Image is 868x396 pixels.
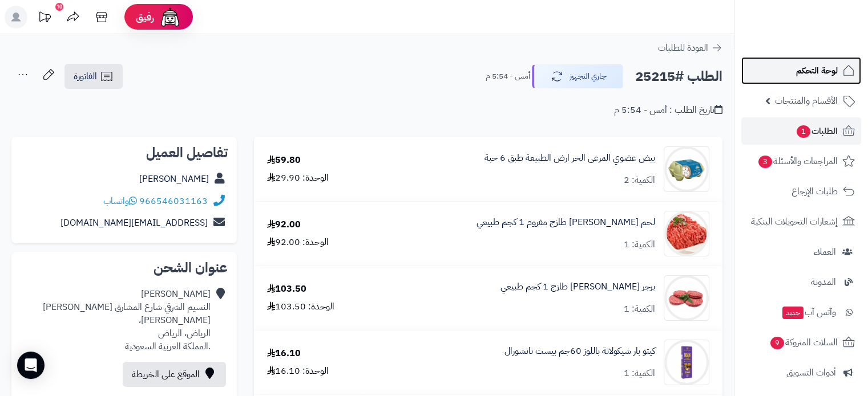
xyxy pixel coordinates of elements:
div: الكمية: 1 [624,367,655,380]
a: لحم [PERSON_NAME] طازج مفروم 1 كجم طبيعي [477,216,655,229]
span: إشعارات التحويلات البنكية [751,214,838,230]
div: الكمية: 1 [624,303,655,316]
a: إشعارات التحويلات البنكية [741,208,861,235]
a: العملاء [741,238,861,266]
span: العملاء [814,244,836,260]
div: 16.10 [267,347,301,360]
a: 966546031163 [139,194,208,208]
span: جديد [782,307,804,319]
a: العودة للطلبات [658,41,722,55]
div: الوحدة: 103.50 [267,300,334,313]
a: [PERSON_NAME] [139,172,209,186]
a: برجر [PERSON_NAME] طازج 1 كجم طبيعي [500,280,655,293]
img: 1714862919-%D8%A8%D9%8A%D8%B6%20%D8%A7%D8%B1%D8%B6%20%D8%A7%D9%84%D8%B7%D8%A8%D9%8A%D8%B9%D8%A9%2... [664,146,709,192]
div: الكمية: 2 [624,174,655,187]
a: المراجعات والأسئلة3 [741,148,861,175]
div: الوحدة: 16.10 [267,365,329,378]
a: أدوات التسويق [741,359,861,386]
div: الكمية: 1 [624,238,655,251]
span: 1 [797,125,810,138]
span: العودة للطلبات [658,41,708,55]
a: بيض عضوي المرعى الحر ارض الطبيعة طبق 6 حبة [485,152,655,165]
a: طلبات الإرجاع [741,178,861,205]
span: لوحة التحكم [796,63,838,79]
span: المراجعات والأسئلة [757,153,838,169]
span: الفاتورة [74,70,97,83]
img: 1702785759-%D8%AA%D9%86%D8%B2%D9%8A%D9%84%20(5)-90x90.jpeg [664,275,709,321]
a: لوحة التحكم [741,57,861,84]
a: الفاتورة [64,64,123,89]
div: الوحدة: 29.90 [267,172,329,185]
span: رفيق [136,10,154,24]
a: السلات المتروكة9 [741,329,861,356]
div: تاريخ الطلب : أمس - 5:54 م [614,104,722,117]
span: أدوات التسويق [786,365,836,381]
a: الموقع على الخريطة [123,362,226,387]
div: [PERSON_NAME] النسيم الشرقي شارع المشارق [PERSON_NAME] [PERSON_NAME]، الرياض، الرياض .المملكة الع... [21,288,211,353]
a: [EMAIL_ADDRESS][DOMAIN_NAME] [60,216,208,230]
a: تحديثات المنصة [30,6,59,31]
h2: تفاصيل العميل [21,146,228,160]
a: واتساب [103,194,137,208]
a: المدونة [741,268,861,296]
span: السلات المتروكة [769,334,838,350]
small: أمس - 5:54 م [486,71,530,82]
span: 3 [758,156,772,168]
div: 103.50 [267,283,306,296]
span: الطلبات [796,123,838,139]
div: 92.00 [267,218,301,231]
div: Open Intercom Messenger [17,352,45,379]
div: 59.80 [267,154,301,167]
span: المدونة [811,274,836,290]
a: وآتس آبجديد [741,299,861,326]
span: الأقسام والمنتجات [775,93,838,109]
span: طلبات الإرجاع [792,183,838,199]
img: ai-face.png [159,6,181,28]
img: ZzBHeSnxycQpE5dhh0Nid1WKM5gw1NEy3kxUqntZ%20(1)-90x90.jpg [664,211,709,256]
h2: الطلب #25215 [635,65,722,88]
h2: عنوان الشحن [21,261,228,275]
span: وآتس آب [781,304,836,320]
a: الطلبات1 [741,117,861,145]
img: 1720696910-Products_3712_1720655763-90x90.png [664,340,709,385]
button: جاري التجهيز [532,64,623,88]
span: 9 [770,337,784,349]
div: 10 [55,3,63,11]
div: الوحدة: 92.00 [267,236,329,249]
a: كيتو بار شيكولاتة باللوز 60جم بيست ناتشورال [504,345,655,358]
